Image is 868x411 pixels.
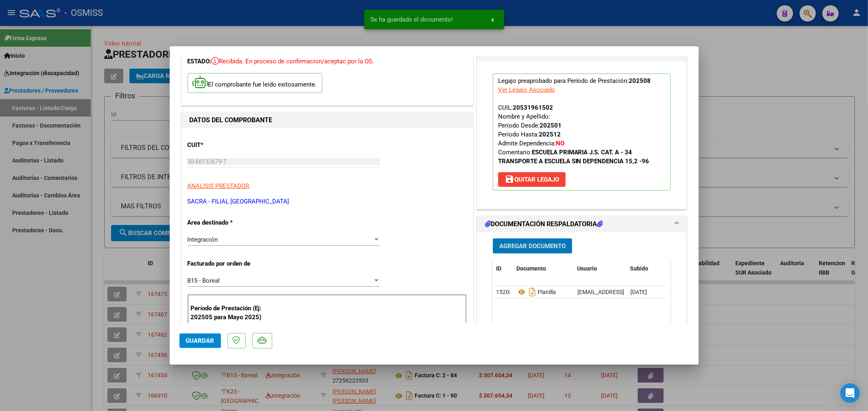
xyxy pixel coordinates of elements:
[188,141,271,150] p: CUIT
[630,265,649,272] span: Subido
[179,333,221,348] button: Guardar
[493,238,572,253] button: Agregar Documento
[188,197,467,206] p: SACRA - FILIAL [GEOGRAPHIC_DATA]
[513,103,553,112] div: 20531961502
[539,131,561,138] strong: 202512
[212,58,374,65] span: Recibida. En proceso de confirmacion/aceptac por la OS.
[188,259,271,268] p: Facturado por orden de
[188,58,212,65] span: ESTADO:
[498,104,649,165] span: CUIL: Nombre y Apellido: Período Desde: Período Hasta: Admite Dependencia:
[513,260,574,277] datatable-header-cell: Documento
[191,304,273,322] p: Período de Prestación (Ej: 202505 para Mayo 2025)
[516,265,546,272] span: Documento
[186,337,214,344] span: Guardar
[540,122,562,129] strong: 202501
[498,85,555,94] div: Ver Legajo Asociado
[505,174,514,184] mat-icon: save
[516,289,556,295] span: Planilla
[188,277,220,284] span: B15 - Boreal
[574,260,627,277] datatable-header-cell: Usuario
[188,182,249,190] span: ANALISIS PRESTADOR
[499,242,566,250] span: Agregar Documento
[498,149,649,165] strong: ESCUELA PRIMARIA J.S. CAT. A - 34 TRANSPORTE A ESCUELA SIN DEPENDENCIA 15,2 -96
[188,218,271,227] p: Area destinado *
[190,116,273,124] strong: DATOS DEL COMPROBANTE
[840,383,860,403] div: Open Intercom Messenger
[188,236,218,243] span: Integración
[371,15,453,24] span: Se ha guardado el documento!
[627,260,668,277] datatable-header-cell: Subido
[498,149,649,165] span: Comentario:
[496,265,501,272] span: ID
[577,289,715,295] span: [EMAIL_ADDRESS][DOMAIN_NAME] - [PERSON_NAME]
[485,219,603,229] h1: DOCUMENTACIÓN RESPALDATORIA
[498,172,566,187] button: Quitar Legajo
[556,140,564,147] strong: NO
[527,286,538,299] i: Descargar documento
[493,260,513,277] datatable-header-cell: ID
[630,289,647,295] span: [DATE]
[577,265,597,272] span: Usuario
[485,12,501,27] button: x
[477,61,687,209] div: PREAPROBACIÓN PARA INTEGRACION
[629,77,651,84] strong: 202508
[505,176,559,183] span: Quitar Legajo
[492,16,494,23] span: x
[493,74,671,190] p: Legajo preaprobado para Período de Prestación:
[188,73,322,93] p: El comprobante fue leído exitosamente.
[477,232,687,401] div: DOCUMENTACIÓN RESPALDATORIA
[496,289,516,295] span: 152088
[477,216,687,232] mat-expansion-panel-header: DOCUMENTACIÓN RESPALDATORIA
